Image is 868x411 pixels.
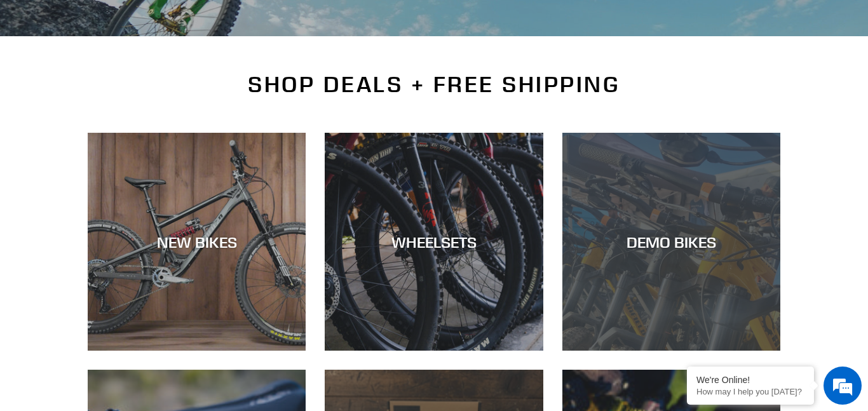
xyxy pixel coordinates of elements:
a: NEW BIKES [88,133,306,351]
p: How may I help you today? [696,387,804,396]
div: We're Online! [696,375,804,385]
h2: SHOP DEALS + FREE SHIPPING [88,71,780,98]
div: NEW BIKES [88,232,306,251]
div: WHEELSETS [325,232,543,251]
a: DEMO BIKES [562,133,780,351]
div: DEMO BIKES [562,232,780,251]
a: WHEELSETS [325,133,543,351]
